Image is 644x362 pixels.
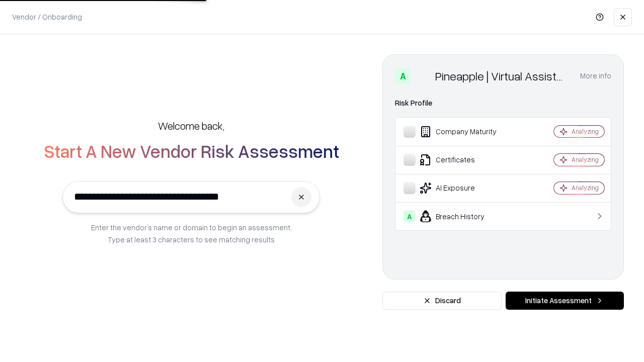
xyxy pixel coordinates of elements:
[404,182,524,194] div: AI Exposure
[404,210,524,222] div: Breach History
[572,127,599,136] div: Analyzing
[12,12,82,22] p: Vendor / Onboarding
[572,184,599,192] div: Analyzing
[580,67,611,85] button: More info
[435,68,568,84] div: Pineapple | Virtual Assistant Agency
[395,97,611,109] div: Risk Profile
[158,119,224,133] h5: Welcome back,
[382,292,502,310] button: Discard
[44,141,339,161] h2: Start A New Vendor Risk Assessment
[415,68,431,84] img: Pineapple | Virtual Assistant Agency
[506,292,624,310] button: Initiate Assessment
[91,221,292,245] p: Enter the vendor’s name or domain to begin an assessment. Type at least 3 characters to see match...
[572,155,599,164] div: Analyzing
[395,68,411,84] div: A
[404,126,524,138] div: Company Maturity
[404,154,524,166] div: Certificates
[404,210,416,222] div: A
